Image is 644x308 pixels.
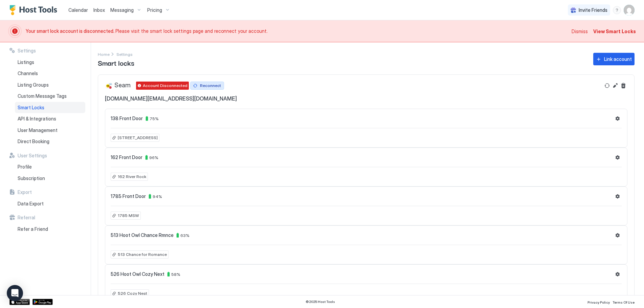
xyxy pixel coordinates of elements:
[18,82,49,88] span: Listing Groups
[15,57,85,68] a: Listings
[98,58,134,68] span: Smart locks
[15,161,85,173] a: Profile
[98,50,110,58] a: Home
[18,105,44,111] span: Smart Locks
[18,116,56,122] span: API & Integrations
[18,153,47,159] span: User Settings
[611,82,619,90] button: Reconnect
[614,270,622,278] button: Settings
[111,154,142,160] span: 162 Front Door
[190,82,224,90] button: Reconnect
[153,194,162,199] span: 94 %
[15,125,85,136] a: User Management
[18,175,45,181] span: Subscription
[200,83,221,89] div: Reconnect
[116,50,133,58] div: Breadcrumb
[18,59,34,65] span: Listings
[68,6,88,14] a: Calendar
[587,298,610,305] a: Privacy Policy
[68,7,88,13] span: Calendar
[18,127,58,133] span: User Management
[171,272,180,277] span: 58 %
[18,93,67,99] span: Custom Message Tags
[93,6,105,14] a: Inbox
[98,50,110,58] div: Breadcrumb
[9,299,30,305] a: App Store
[18,189,32,195] span: Export
[118,251,167,258] span: 513 Chance for Romance
[593,28,636,35] div: View Smart Locks
[9,5,60,15] a: Host Tools Logo
[18,201,44,207] span: Data Export
[614,231,622,239] button: Settings
[110,7,134,13] span: Messaging
[32,299,53,305] a: Google Play Store
[93,7,105,13] span: Inbox
[118,174,146,180] span: 162 River Rock
[116,50,133,58] a: Settings
[143,83,187,89] span: Account Disconnected
[26,28,115,34] span: Your smart lock account is disconnected.
[579,7,607,13] span: Invite Friends
[15,113,85,125] a: API & Integrations
[614,114,622,123] button: Settings
[118,135,158,141] span: [STREET_ADDRESS]
[593,53,635,65] button: Link account
[603,82,611,90] button: Refresh
[18,215,35,221] span: Referral
[15,102,85,113] a: Smart Locks
[18,138,49,145] span: Direct Booking
[18,48,36,54] span: Settings
[150,116,159,121] span: 75 %
[15,79,85,91] a: Listing Groups
[180,233,190,238] span: 63 %
[149,155,158,160] span: 96 %
[604,56,632,63] div: Link account
[116,52,133,57] span: Settings
[613,6,621,14] div: menu
[15,223,85,235] a: Refer a Friend
[587,300,610,304] span: Privacy Policy
[111,232,174,238] span: 513 Hoot Owl Chance Rmnce
[15,198,85,210] a: Data Export
[26,28,568,34] span: Please visit the smart lock settings page and reconnect your account.
[111,193,146,199] span: 1785 Front Door
[7,285,23,301] div: Open Intercom Messenger
[111,115,143,122] span: 138 Front Door
[18,226,48,232] span: Refer a Friend
[614,153,622,161] button: Settings
[614,192,622,200] button: Settings
[624,5,635,16] div: User profile
[306,300,335,304] span: © 2025 Host Tools
[98,52,110,57] span: Home
[15,90,85,102] a: Custom Message Tags
[15,173,85,184] a: Subscription
[613,298,635,305] a: Terms Of Use
[15,68,85,79] a: Channels
[18,70,38,76] span: Channels
[118,213,139,219] span: 1785 MSW
[572,28,588,35] div: Dismiss
[18,164,32,170] span: Profile
[118,290,147,296] span: 526 Cozy Nest
[111,271,164,277] span: 526 Hoot Owl Cozy Next
[15,136,85,147] a: Direct Booking
[619,82,627,90] button: Delete
[147,7,162,13] span: Pricing
[105,95,237,102] span: [DOMAIN_NAME][EMAIL_ADDRESS][DOMAIN_NAME]
[613,300,635,304] span: Terms Of Use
